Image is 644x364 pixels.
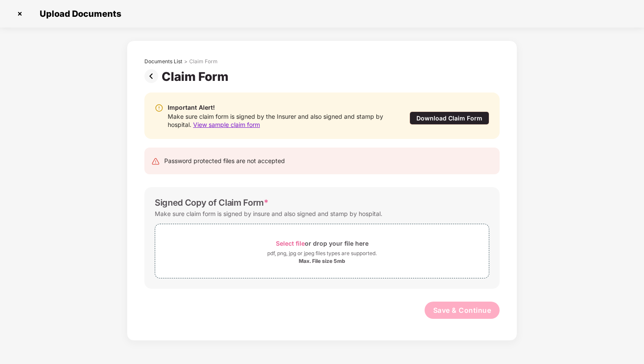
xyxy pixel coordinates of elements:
span: Select fileor drop your file herepdf, png, jpg or jpeg files types are supported.Max. File size 5mb [155,231,489,271]
div: Signed Copy of Claim Form [155,197,269,208]
div: Important Alert! [168,103,392,112]
div: Download Claim Form [410,111,489,125]
div: > [184,58,188,65]
img: svg+xml;base64,PHN2ZyB4bWxucz0iaHR0cDovL3d3dy53My5vcmcvMjAwMC9zdmciIHdpZHRoPSIyNCIgaGVpZ2h0PSIyNC... [151,157,160,166]
img: svg+xml;base64,PHN2ZyBpZD0iV2FybmluZ18tXzIweDIwIiBkYXRhLW5hbWU9Ildhcm5pbmcgLSAyMHgyMCIgeG1sbnM9Im... [155,104,163,112]
div: Documents List [144,58,182,65]
button: Save & Continue [425,302,500,319]
div: or drop your file here [276,238,369,249]
span: Upload Documents [31,9,125,19]
img: svg+xml;base64,PHN2ZyBpZD0iUHJldi0zMngzMiIgeG1sbnM9Imh0dHA6Ly93d3cudzMub3JnLzIwMDAvc3ZnIiB3aWR0aD... [144,69,162,83]
div: Make sure claim form is signed by the Insurer and also signed and stamp by hospital. [168,112,392,129]
div: Claim Form [162,69,232,84]
div: pdf, png, jpg or jpeg files types are supported. [267,249,377,258]
div: Password protected files are not accepted [164,156,285,166]
div: Claim Form [189,58,218,65]
img: svg+xml;base64,PHN2ZyBpZD0iQ3Jvc3MtMzJ4MzIiIHhtbG5zPSJodHRwOi8vd3d3LnczLm9yZy8yMDAwL3N2ZyIgd2lkdG... [13,7,27,21]
span: View sample claim form [193,121,260,128]
div: Make sure claim form is signed by insure and also signed and stamp by hospital. [155,208,382,219]
div: Max. File size 5mb [299,258,345,265]
span: Select file [276,240,305,247]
